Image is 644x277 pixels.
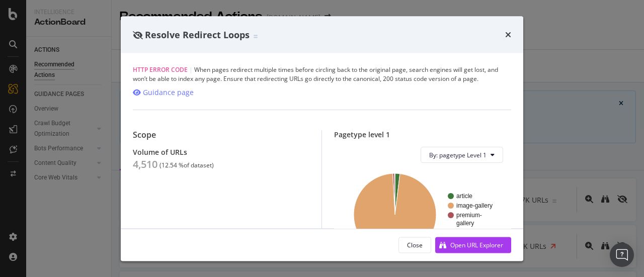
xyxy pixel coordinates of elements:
button: By: pagetype Level 1 [421,147,503,163]
div: eye-slash [133,31,143,39]
span: Resolve Redirect Loops [145,28,250,40]
div: modal [121,16,523,261]
text: premium- [456,212,482,219]
text: gallery [456,220,474,227]
div: 4,510 [133,158,157,170]
text: image-gallery [456,202,493,209]
div: ( 12.54 % of dataset ) [159,162,214,169]
text: article [456,193,472,200]
span: | [189,65,193,74]
button: Open URL Explorer [435,237,511,253]
svg: A chart. [342,171,503,258]
div: Pagetype level 1 [334,130,511,139]
img: Equal [254,35,258,38]
div: Volume of URLs [133,148,309,156]
a: Guidance page [133,87,194,98]
div: Guidance page [143,87,194,98]
span: HTTP Error Code [133,65,188,74]
span: By: pagetype Level 1 [429,150,487,159]
div: Open URL Explorer [450,240,503,249]
div: Close [407,240,423,249]
div: Open Intercom Messenger [610,243,634,267]
div: When pages redirect multiple times before circling back to the original page, search engines will... [133,65,511,83]
div: times [505,28,511,41]
div: Scope [133,130,309,140]
button: Close [398,237,431,253]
